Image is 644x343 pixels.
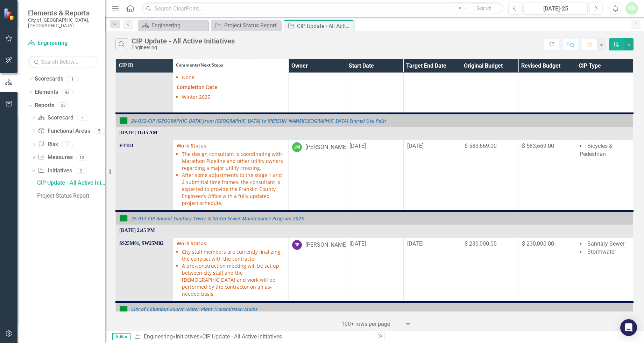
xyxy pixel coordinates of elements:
div: [DATE] 11:15 AM [119,129,630,136]
div: 7 [77,115,88,121]
div: 28 [58,103,69,109]
div: [DATE]-25 [526,5,585,13]
a: Initiatives [38,167,72,175]
button: [DATE]-25 [523,2,588,15]
td: Double-Click to Edit [518,238,576,302]
a: Engineering [28,39,98,47]
img: On Target [119,116,128,125]
td: Double-Click to Edit [116,140,173,211]
span: $ 230,000.00 [522,240,554,247]
td: Double-Click to Edit [576,238,633,302]
a: Project Status Report [213,21,279,30]
td: Double-Click to Edit Right Click for Context Menu [116,302,634,316]
li: City staff members are currently finalizing the contract with the contractor. [182,248,285,262]
a: Engineering [144,333,173,340]
div: 5 [94,128,105,134]
td: Double-Click to Edit Right Click for Context Menu [116,114,634,127]
td: Double-Click to Edit [173,238,289,302]
img: ClearPoint Strategy [3,8,16,20]
div: 13 [76,155,87,160]
a: Risk [38,140,58,149]
div: CIP Update - All Active Initiatives [132,37,235,45]
strong: Work Status [177,142,206,149]
td: Double-Click to Edit [461,238,518,302]
div: » » [134,333,369,341]
button: KR [625,2,638,15]
span: $ 583,669.00 [465,143,497,149]
li: None [182,74,285,81]
a: Project Status Report [35,190,105,201]
span: Elements & Reports [28,9,98,17]
td: Double-Click to Edit [403,238,461,302]
span: [DATE] [349,143,366,149]
a: CIP Update - All Active Initiatives [35,177,105,188]
button: Search [466,4,501,13]
div: Project Status Report [224,21,279,30]
span: [DATE] [407,143,424,149]
span: Bicycles & Pedestrian [580,143,613,157]
li: After some adjustments to the stage 1 and 2 submittal time frames, the consultant is expected to ... [182,172,285,207]
td: Double-Click to Edit [289,140,346,211]
td: Double-Click to Edit [461,140,518,211]
strong: Completion Date [177,84,217,90]
a: Measures [38,153,72,162]
div: JM [292,142,302,152]
div: CIP Update - All Active Initiatives [37,180,105,186]
a: Engineering [140,21,206,30]
a: Elements [35,88,58,96]
span: Search [476,5,491,11]
div: CIP Update - All Active Initiatives [202,333,282,340]
small: City of [GEOGRAPHIC_DATA], [GEOGRAPHIC_DATA] [28,17,98,29]
li: The design consultant is coordinating with Marathon Pipeline and other utility owners regarding a... [182,151,285,172]
li: A pre-construction meeting will be set up between city staff and the [DEMOGRAPHIC_DATA] and work ... [182,262,285,297]
input: Search ClearPoint... [142,2,503,15]
div: 93 [62,89,73,95]
td: Double-Click to Edit [173,140,289,211]
span: Sanitary Sewer [587,240,624,247]
input: Search Below... [28,56,98,68]
div: [PERSON_NAME] [305,241,347,249]
div: 1 [62,141,73,147]
a: Scorecards [35,75,63,83]
td: Double-Click to Edit [518,140,576,211]
span: Editor [112,333,130,340]
div: [DATE] 2:45 PM [119,227,630,234]
div: 2 [76,168,87,174]
a: Reports [35,102,54,110]
a: 24-032-CIP [GEOGRAPHIC_DATA] from [GEOGRAPHIC_DATA] to [PERSON_NAME][GEOGRAPHIC_DATA] Shared Use ... [131,118,630,123]
div: Open Intercom Messenger [620,319,637,336]
a: Functional Areas [38,127,90,135]
td: Double-Click to Edit [346,140,403,211]
img: On Target [119,305,128,313]
a: Scorecard [38,114,73,122]
div: Engineering [151,21,206,30]
div: TF [292,240,302,250]
span: Stormwater [587,248,616,255]
div: 1 [67,76,78,82]
a: 25-013-CIP Annual Sanitary Sewer & Storm Sewer Maintenance Program 2025 [131,216,630,221]
td: Double-Click to Edit [289,238,346,302]
div: [PERSON_NAME] [305,143,347,151]
span: $ 230,000.00 [465,240,497,247]
span: ET183 [119,143,133,148]
strong: Work Status [177,240,206,247]
span: $ 583,669.00 [522,143,554,149]
td: Double-Click to Edit [403,140,461,211]
span: [DATE] [407,240,424,247]
a: Initiatives [176,333,199,340]
span: SS25M01, SW25M02 [119,241,164,246]
img: On Target [119,214,128,222]
div: Project Status Report [37,193,105,199]
td: Double-Click to Edit [116,238,173,302]
li: Winter 2025 [182,94,285,101]
td: Double-Click to Edit [346,238,403,302]
td: Double-Click to Edit Right Click for Context Menu [116,211,634,225]
td: Double-Click to Edit [576,140,633,211]
span: [DATE] [349,240,366,247]
a: City of Columbus Fourth Water Plant Transmission Mains [131,307,630,312]
div: Engineering [132,45,235,50]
